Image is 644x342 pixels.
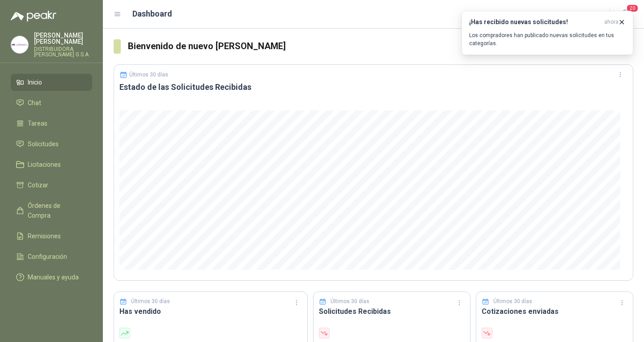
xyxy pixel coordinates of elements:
span: 20 [626,4,639,13]
button: 20 [617,6,633,22]
h3: Solicitudes Recibidas [319,306,465,317]
h3: Cotizaciones enviadas [482,306,627,317]
h1: Dashboard [132,8,172,20]
h3: ¡Has recibido nuevas solicitudes! [469,18,601,26]
button: ¡Has recibido nuevas solicitudes!ahora Los compradores han publicado nuevas solicitudes en tus ca... [462,11,633,55]
img: Logo peakr [11,11,56,21]
span: Cotizar [28,180,48,190]
span: Solicitudes [28,139,59,149]
a: Tareas [11,115,92,132]
p: Últimos 30 días [131,297,170,306]
span: Chat [28,98,41,108]
a: Remisiones [11,228,92,245]
p: Últimos 30 días [129,72,168,78]
span: Órdenes de Compra [28,201,84,220]
h3: Has vendido [119,306,302,317]
span: Configuración [28,252,67,262]
p: Los compradores han publicado nuevas solicitudes en tus categorías. [469,31,626,47]
h3: Estado de las Solicitudes Recibidas [119,82,627,93]
span: Remisiones [28,231,61,241]
span: Manuales y ayuda [28,272,79,282]
img: Company Logo [11,36,28,53]
p: [PERSON_NAME] [PERSON_NAME] [34,32,92,45]
span: Inicio [28,77,42,87]
a: Configuración [11,248,92,265]
a: Cotizar [11,177,92,194]
p: Últimos 30 días [330,297,369,306]
a: Licitaciones [11,156,92,173]
a: Manuales y ayuda [11,269,92,286]
a: Chat [11,94,92,111]
p: DISTRIBUIDORA [PERSON_NAME] G S.A [34,46,92,57]
h3: Bienvenido de nuevo [PERSON_NAME] [128,39,633,53]
a: Órdenes de Compra [11,197,92,224]
span: Licitaciones [28,160,61,169]
span: ahora [604,18,619,26]
p: Últimos 30 días [493,297,532,306]
span: Tareas [28,118,47,128]
a: Solicitudes [11,135,92,152]
a: Inicio [11,74,92,91]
